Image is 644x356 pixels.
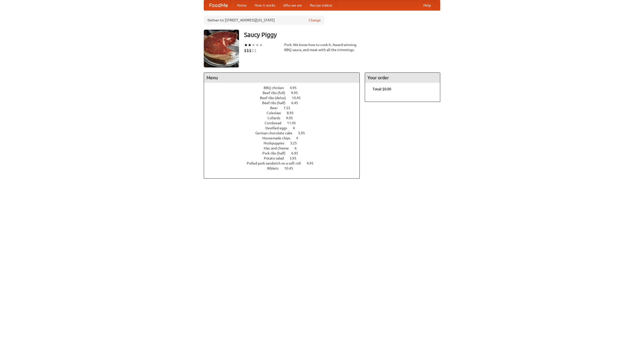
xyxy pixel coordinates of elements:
a: How it works [251,0,279,10]
a: Beef ribs (half) 6.45 [262,101,307,105]
li: ★ [244,42,248,48]
li: $ [252,48,254,53]
span: 4 [293,126,300,130]
span: German chocolate cake [255,131,297,135]
h4: Menu [204,73,359,83]
span: Beef ribs (full) [263,91,290,95]
span: 4 [296,136,303,140]
a: FoodMe [204,0,233,10]
span: 6 [295,146,302,150]
li: $ [249,48,252,53]
a: German chocolate cake 5.95 [255,131,314,135]
span: 4.95 [307,161,318,165]
a: Pork ribs (half) 6.95 [262,151,307,155]
a: Beef ribs (delux) 10.45 [260,96,310,100]
span: Hushpuppies [264,141,289,145]
li: $ [254,48,257,53]
span: Mac and cheese [264,146,294,150]
a: Pulled pork sandwich on a soft roll 4.95 [247,161,323,165]
a: Change [309,18,321,23]
span: BBQ chicken [264,86,289,90]
span: 3.95 [290,156,301,160]
li: ★ [248,42,252,48]
span: Pork ribs (half) [262,151,291,155]
span: 10.45 [284,166,298,170]
div: Pork. We know how to cook it. Award-winning BBQ sauce, and meat with all the trimmings. [284,42,360,52]
a: Collards 9.95 [267,116,302,120]
span: Collards [267,116,285,120]
span: 7.55 [284,106,295,110]
b: Total: $0.00 [373,87,391,91]
h3: Saucy Piggy [244,30,440,40]
span: Coleslaw [267,111,286,115]
span: 6.45 [291,101,303,105]
a: Who we are [279,0,306,10]
a: Housemade chips 4 [262,136,307,140]
a: Home [233,0,251,10]
li: $ [247,48,249,53]
span: 10.45 [292,96,306,100]
span: Beef ribs (half) [262,101,291,105]
a: Beef ribs (full) 9.95 [263,91,307,95]
a: BBQ chicken 4.95 [264,86,306,90]
a: Beer 7.55 [270,106,300,110]
a: Riblets 10.45 [267,166,302,170]
a: Mac and cheese 6 [264,146,306,150]
li: ★ [252,42,255,48]
a: Devilled eggs 4 [265,126,304,130]
a: Cornbread 11.45 [265,121,305,125]
div: Deliver to: [STREET_ADDRESS][US_STATE] [204,16,325,25]
a: Help [419,0,435,10]
span: 8.95 [287,111,299,115]
span: Riblets [267,166,284,170]
span: Pulled pork sandwich on a soft roll [247,161,306,165]
a: Coleslaw 8.95 [267,111,303,115]
span: 9.95 [291,91,303,95]
span: Potato salad [264,156,289,160]
span: 6.95 [291,151,303,155]
li: ★ [259,42,263,48]
span: Beer [270,106,283,110]
span: Beef ribs (delux) [260,96,291,100]
span: 3.25 [290,141,302,145]
li: $ [244,48,247,53]
a: Potato salad 3.95 [264,156,306,160]
span: 9.95 [286,116,298,120]
span: 5.95 [298,131,310,135]
span: Devilled eggs [265,126,292,130]
h4: Your order [365,73,440,83]
span: Cornbread [265,121,286,125]
li: ★ [255,42,259,48]
img: angular.jpg [204,30,239,67]
span: Housemade chips [262,136,295,140]
span: 11.45 [287,121,301,125]
a: Hushpuppies 3.25 [264,141,306,145]
span: 4.95 [290,86,302,90]
a: Recipe videos [306,0,336,10]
